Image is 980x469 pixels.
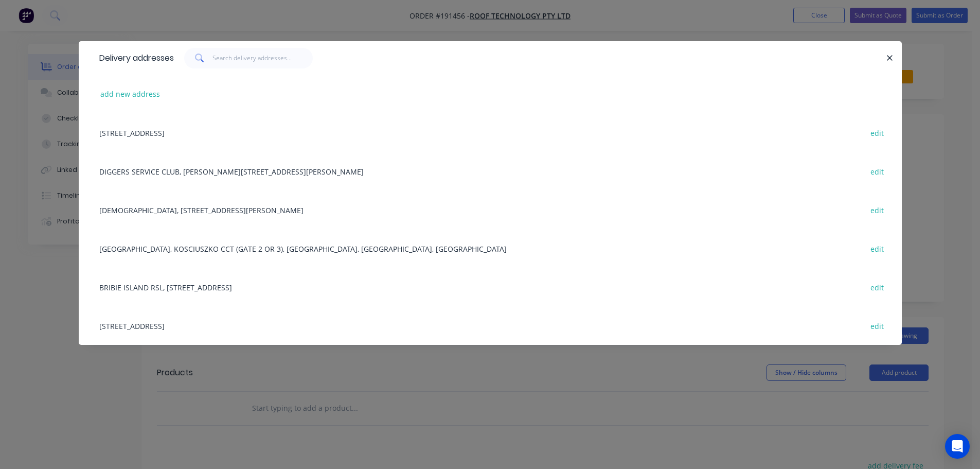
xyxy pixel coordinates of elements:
div: [GEOGRAPHIC_DATA], KOSCIUSZKO CCT (GATE 2 OR 3), [GEOGRAPHIC_DATA], [GEOGRAPHIC_DATA], [GEOGRAPHI... [94,229,886,268]
div: BRIBIE ISLAND RSL, [STREET_ADDRESS] [94,268,886,306]
button: edit [865,241,889,255]
div: Delivery addresses [94,42,174,75]
button: edit [865,280,889,294]
div: [DEMOGRAPHIC_DATA], [STREET_ADDRESS][PERSON_NAME] [94,190,886,229]
div: [STREET_ADDRESS] [94,306,886,345]
div: DIGGERS SERVICE CLUB, [PERSON_NAME][STREET_ADDRESS][PERSON_NAME] [94,152,886,190]
div: [STREET_ADDRESS] [94,113,886,152]
button: edit [865,126,889,140]
button: edit [865,319,889,333]
button: edit [865,203,889,217]
button: add new address [95,87,166,101]
input: Search delivery addresses... [212,48,313,68]
div: Open Intercom Messenger [945,434,970,459]
button: edit [865,164,889,178]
